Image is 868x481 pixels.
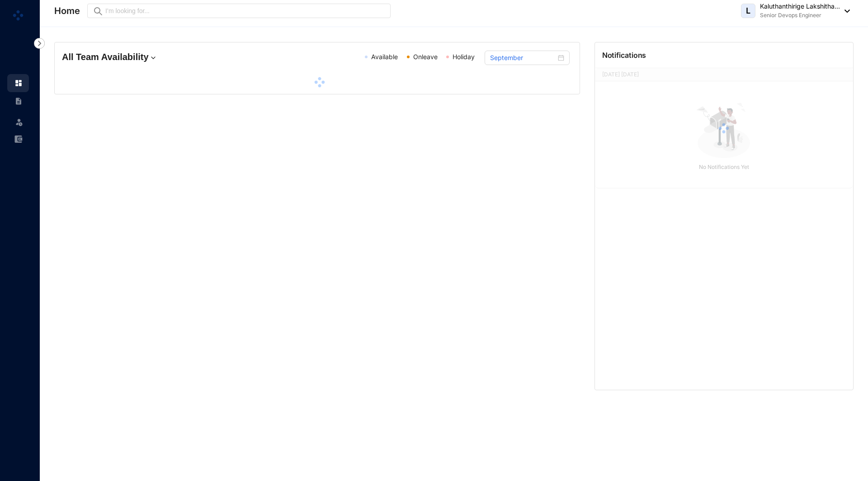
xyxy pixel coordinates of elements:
[14,135,23,143] img: expense-unselected.2edcf0507c847f3e9e96.svg
[602,50,646,61] p: Notifications
[54,5,80,17] p: Home
[371,53,398,61] span: Available
[7,92,29,110] li: Contracts
[105,6,385,16] input: I’m looking for...
[7,130,29,148] li: Expenses
[413,53,438,61] span: Onleave
[840,9,850,13] img: dropdown-black.8e83cc76930a90b1a4fdb6d089b7bf3a.svg
[490,53,556,63] input: Select month
[7,74,29,92] li: Home
[746,7,750,15] span: L
[453,53,475,61] span: Holiday
[62,51,231,63] h4: All Team Availability
[14,117,24,126] img: leave-unselected.2934df6273408c3f84d9.svg
[760,2,840,11] p: Kaluthanthirige Lakshitha...
[34,38,45,49] img: nav-icon-right.af6afadce00d159da59955279c43614e.svg
[149,53,158,62] img: dropdown.780994ddfa97fca24b89f58b1de131fa.svg
[14,97,23,105] img: contract-unselected.99e2b2107c0a7dd48938.svg
[14,79,23,87] img: home.c6720e0a13eba0172344.svg
[760,11,840,20] p: Senior Devops Engineer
